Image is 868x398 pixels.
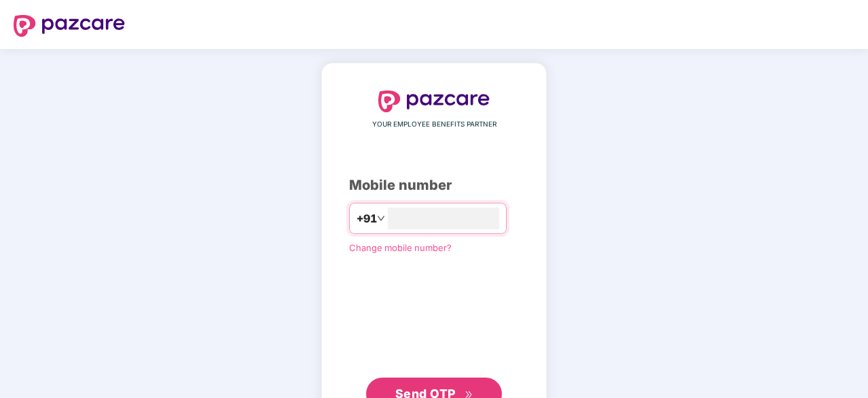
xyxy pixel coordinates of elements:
img: logo [378,90,490,112]
span: down [377,214,385,222]
a: Change mobile number? [349,242,452,253]
img: logo [14,15,125,37]
span: +91 [357,210,377,227]
div: Mobile number [349,175,519,196]
span: YOUR EMPLOYEE BENEFITS PARTNER [372,119,496,130]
